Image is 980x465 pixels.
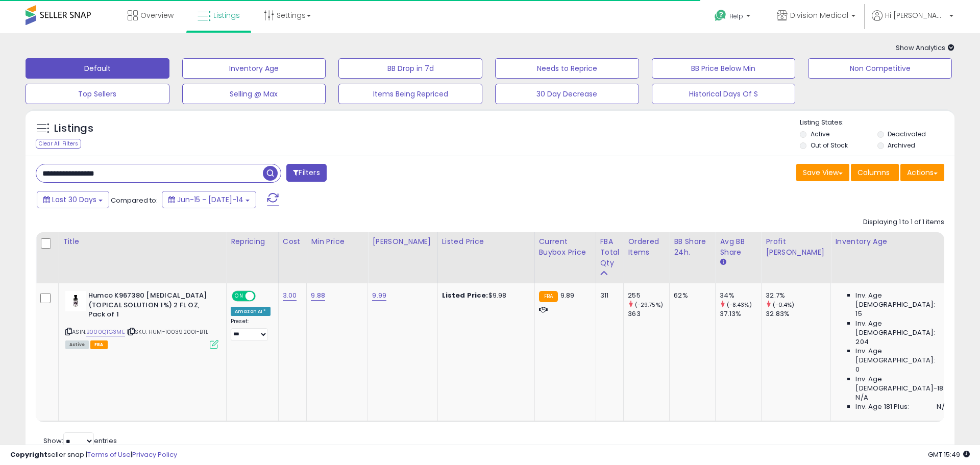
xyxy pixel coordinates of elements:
span: Columns [857,167,890,178]
span: Inv. Age [DEMOGRAPHIC_DATA]-180: [855,375,949,393]
label: Out of Stock [811,141,848,150]
span: N/A [937,402,949,411]
div: ASIN: [65,291,218,348]
small: FBA [539,291,558,302]
div: 34% [720,291,761,300]
span: FBA [90,340,108,349]
button: Selling @ Max [182,84,326,104]
span: | SKU: HUM-100392001-BTL [127,328,208,336]
div: Clear All Filters [36,139,81,149]
button: 30 Day Decrease [495,84,639,104]
button: BB Drop in 7d [338,58,482,79]
span: Show: entries [43,436,117,446]
a: B000QTG3ME [86,328,125,336]
div: [PERSON_NAME] [372,236,433,247]
span: All listings currently available for purchase on Amazon [65,340,89,349]
span: OFF [254,292,271,301]
span: ON [233,292,246,301]
label: Active [811,130,829,138]
small: (-29.75%) [635,301,663,309]
span: Compared to: [111,195,158,205]
div: 311 [600,291,616,300]
span: Inv. Age 181 Plus: [855,402,909,411]
div: 37.13% [720,309,761,319]
h5: Listings [54,121,93,136]
span: 204 [855,337,868,347]
span: Hi [PERSON_NAME] [885,10,946,20]
span: Listings [213,10,240,20]
div: Title [63,236,222,247]
button: Columns [851,164,899,181]
div: Ordered Items [628,236,665,258]
span: Inv. Age [DEMOGRAPHIC_DATA]: [855,319,949,337]
div: Avg BB Share [720,236,757,258]
span: Inv. Age [DEMOGRAPHIC_DATA]: [855,291,949,309]
a: 9.88 [311,290,325,301]
a: Privacy Policy [132,450,177,459]
div: 32.7% [766,291,830,300]
b: Humco K967380 [MEDICAL_DATA] (TOPICAL SOLUTION 1%) 2 FL OZ, Pack of 1 [88,291,212,322]
button: Items Being Repriced [338,84,482,104]
span: Last 30 Days [52,194,96,205]
span: 9.89 [560,290,575,300]
button: Save View [796,164,849,181]
button: Last 30 Days [37,191,109,208]
span: 0 [855,365,860,374]
a: Help [706,2,761,33]
a: 9.99 [372,290,386,301]
small: Avg BB Share. [720,258,726,267]
button: Actions [900,164,944,181]
button: Non Competitive [808,58,952,79]
strong: Copyright [10,450,47,459]
div: Amazon AI * [231,307,271,316]
div: FBA Total Qty [600,236,620,268]
span: Show Analytics [896,43,954,53]
div: seller snap | | [10,450,177,460]
span: Inv. Age [DEMOGRAPHIC_DATA]: [855,347,949,365]
b: Listed Price: [442,290,488,300]
small: (-8.43%) [727,301,752,309]
a: Terms of Use [87,450,131,459]
span: 2025-08-14 15:49 GMT [928,450,970,459]
div: Min Price [311,236,363,247]
label: Deactivated [888,130,926,138]
span: Division Medical [790,10,848,20]
span: Jun-15 - [DATE]-14 [177,194,243,205]
div: Profit [PERSON_NAME] [766,236,826,258]
button: Filters [286,164,326,182]
div: Current Buybox Price [539,236,592,258]
div: 255 [628,291,669,300]
div: Displaying 1 to 1 of 1 items [863,217,944,227]
div: $9.98 [442,291,527,300]
button: Needs to Reprice [495,58,639,79]
small: (-0.4%) [773,301,795,309]
button: Inventory Age [182,58,326,79]
div: Repricing [231,236,274,247]
button: Jun-15 - [DATE]-14 [162,191,256,208]
div: 32.83% [766,309,830,319]
div: Cost [283,236,303,247]
button: Historical Days Of S [652,84,796,104]
span: 15 [855,309,862,319]
span: Overview [140,10,174,20]
div: Inventory Age [835,236,952,247]
button: Top Sellers [26,84,169,104]
div: BB Share 24h. [674,236,711,258]
div: 363 [628,309,669,319]
p: Listing States: [800,118,954,128]
span: N/A [855,393,868,402]
label: Archived [888,141,915,150]
i: Get Help [714,9,727,22]
div: Listed Price [442,236,530,247]
div: 62% [674,291,707,300]
a: 3.00 [283,290,297,301]
button: Default [26,58,169,79]
a: Hi [PERSON_NAME] [872,10,953,33]
button: BB Price Below Min [652,58,796,79]
div: Preset: [231,318,271,341]
img: 41BR0ihH1HL._SL40_.jpg [65,291,86,311]
span: Help [729,12,743,20]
